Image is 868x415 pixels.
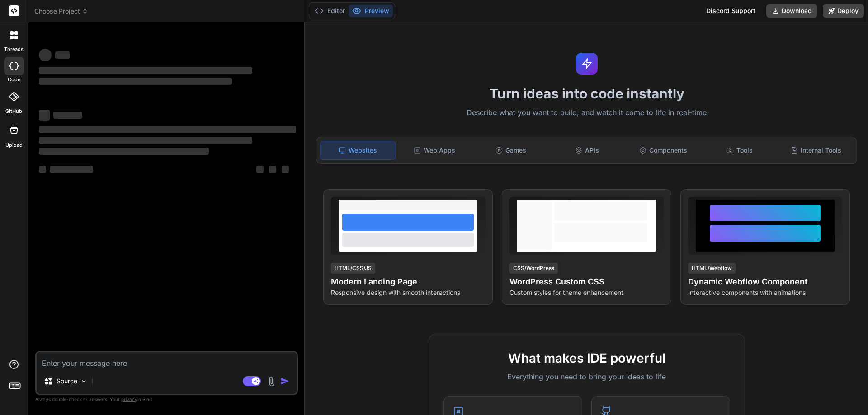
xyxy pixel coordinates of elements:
[121,396,137,402] span: privacy
[39,67,252,74] span: ‌
[55,51,70,59] span: ‌
[509,263,558,274] div: CSS/WordPress
[320,141,396,160] div: Websites
[311,107,863,119] p: Describe what you want to build, and watch it come to life in real-time
[331,275,485,288] h4: Modern Landing Page
[311,5,349,17] button: Editor
[331,288,485,297] p: Responsive design with smooth interactions
[35,395,298,404] p: Always double-check its answers. Your in Bind
[778,141,853,160] div: Internal Tools
[39,49,52,61] span: ‌
[766,4,817,18] button: Download
[550,141,624,160] div: APIs
[39,78,232,85] span: ‌
[5,107,22,115] label: GitHub
[39,137,252,144] span: ‌
[443,349,730,368] h2: What makes IDE powerful
[443,371,730,382] p: Everything you need to bring your ideas to life
[8,76,20,84] label: code
[5,141,23,149] label: Upload
[474,141,548,160] div: Games
[57,377,77,386] p: Source
[53,112,82,119] span: ‌
[34,7,88,16] span: Choose Project
[311,85,863,102] h1: Turn ideas into code instantly
[269,166,276,173] span: ‌
[688,288,842,297] p: Interactive components with animations
[39,110,50,121] span: ‌
[282,166,289,173] span: ‌
[509,288,664,297] p: Custom styles for theme enhancement
[280,377,289,386] img: icon
[266,376,277,387] img: attachment
[688,275,842,288] h4: Dynamic Webflow Component
[509,275,664,288] h4: WordPress Custom CSS
[823,4,864,18] button: Deploy
[703,141,777,160] div: Tools
[39,166,46,173] span: ‌
[331,263,375,274] div: HTML/CSS/JS
[39,126,296,133] span: ‌
[701,4,761,18] div: Discord Support
[688,263,736,274] div: HTML/Webflow
[349,5,393,17] button: Preview
[626,141,701,160] div: Components
[39,148,209,155] span: ‌
[4,46,24,53] label: threads
[50,166,93,173] span: ‌
[256,166,264,173] span: ‌
[397,141,472,160] div: Web Apps
[80,378,88,385] img: Pick Models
